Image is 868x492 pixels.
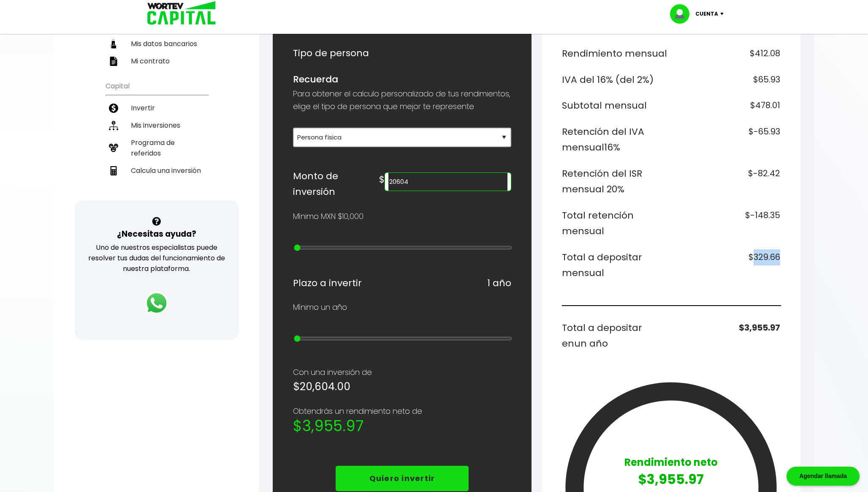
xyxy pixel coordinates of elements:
[562,46,668,62] h6: Rendimiento mensual
[675,249,781,281] h6: $329.66
[109,39,118,49] img: datos-icon.10cf9172.svg
[106,162,208,179] a: Calcula una inversión
[562,98,668,114] h6: Subtotal mensual
[145,291,168,315] img: logos_whatsapp-icon.242b2217.svg
[106,99,208,117] a: Invertir
[787,467,860,486] div: Agendar llamada
[379,172,385,188] h6: $
[293,87,511,113] p: Para obtener el calculo personalizado de tus rendimientos, elige el tipo de persona que mejor te ...
[675,46,781,62] h6: $412.08
[487,275,511,291] h6: 1 año
[562,208,668,239] h6: Total retención mensual
[293,71,511,87] h6: Recuerda
[336,466,469,491] button: Quiero invertir
[624,470,718,489] p: $3,955.97
[562,72,668,88] h6: IVA del 16% (del 2%)
[109,104,118,113] img: invertir-icon.b3b967d7.svg
[675,98,781,114] h6: $478.01
[117,228,196,240] h3: ¿Necesitas ayuda?
[293,210,363,223] p: Mínimo MXN $10,000
[106,52,208,70] a: Mi contrato
[624,455,718,470] p: Rendimiento neto
[293,405,511,418] p: Obtendrás un rendimiento neto de
[293,379,511,395] h5: $20,604.00
[86,242,228,274] p: Uno de nuestros especialistas puede resolver tus dudas del funcionamiento de nuestra plataforma.
[675,124,781,156] h6: $-65.93
[109,166,118,175] img: calculadora-icon.17d418c4.svg
[675,208,781,239] h6: $-148.35
[675,320,781,352] h6: $3,955.97
[106,77,208,200] ul: Capital
[109,121,118,130] img: inversiones-icon.6695dc30.svg
[562,249,668,281] h6: Total a depositar mensual
[109,143,118,153] img: recomiendanos-icon.9b8e9327.svg
[718,13,730,15] img: icon-down
[106,117,208,134] a: Mis inversiones
[293,366,511,379] p: Con una inversión de
[293,168,379,200] h6: Monto de inversión
[293,275,362,291] h6: Plazo a invertir
[675,166,781,197] h6: $-82.42
[675,72,781,88] h6: $65.93
[562,124,668,156] h6: Retención del IVA mensual 16%
[293,418,511,435] h2: $3,955.97
[293,301,347,314] p: Mínimo un año
[106,35,208,52] a: Mis datos bancarios
[106,134,208,162] a: Programa de referidos
[293,45,511,61] h6: Tipo de persona
[369,472,435,485] p: Quiero invertir
[695,8,718,20] p: Cuenta
[670,4,695,24] img: profile-image
[562,320,668,352] h6: Total a depositar en un año
[562,166,668,197] h6: Retención del ISR mensual 20%
[109,57,118,66] img: contrato-icon.f2db500c.svg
